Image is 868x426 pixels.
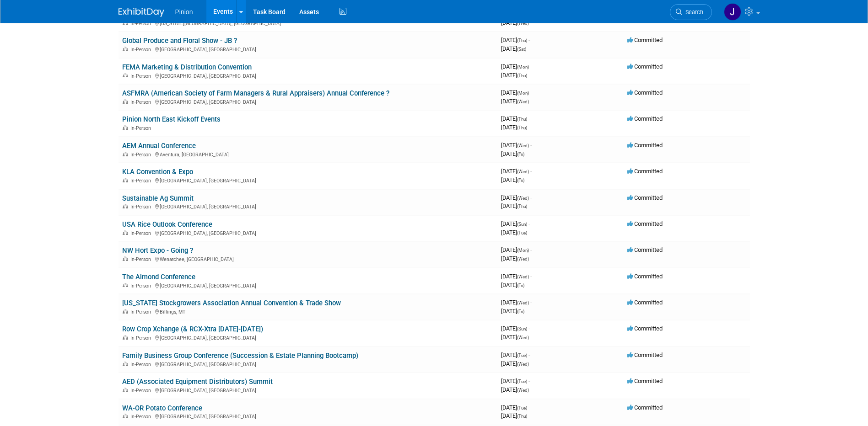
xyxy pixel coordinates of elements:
div: [GEOGRAPHIC_DATA], [GEOGRAPHIC_DATA] [122,386,494,394]
span: Committed [627,246,663,253]
span: Committed [627,115,663,122]
span: Committed [627,194,663,201]
span: [DATE] [501,63,532,70]
a: Global Produce and Floral Show - JB ? [122,37,237,45]
div: [GEOGRAPHIC_DATA], [GEOGRAPHIC_DATA] [122,360,494,367]
span: - [528,220,530,227]
span: Committed [627,325,663,332]
img: In-Person Event [123,178,128,182]
div: Wenatchee, [GEOGRAPHIC_DATA] [122,255,494,262]
span: [DATE] [501,360,529,367]
span: - [530,299,532,306]
span: Committed [627,142,663,149]
img: In-Person Event [123,152,128,156]
span: (Thu) [517,125,527,130]
span: (Sun) [517,326,527,331]
span: In-Person [130,256,154,262]
span: [DATE] [501,19,529,26]
span: [DATE] [501,325,530,332]
div: [GEOGRAPHIC_DATA], [GEOGRAPHIC_DATA] [122,334,494,341]
span: (Wed) [517,21,529,26]
span: Committed [627,273,663,280]
a: Sustainable Ag Summit [122,194,194,202]
div: [GEOGRAPHIC_DATA], [GEOGRAPHIC_DATA] [122,282,494,289]
span: In-Person [130,335,154,341]
span: Committed [627,378,663,384]
a: FEMA Marketing & Distribution Convention [122,63,252,71]
span: (Wed) [517,99,529,104]
a: KLA Convention & Expo [122,168,193,176]
span: (Thu) [517,38,527,43]
a: Row Crop Xchange (& RCX-Xtra [DATE]-[DATE]) [122,325,263,333]
span: - [530,63,532,70]
a: WA-OR Potato Conference [122,404,202,412]
span: [DATE] [501,255,529,262]
span: Committed [627,89,663,96]
span: In-Person [130,388,154,394]
span: In-Person [130,362,154,367]
div: [GEOGRAPHIC_DATA], [GEOGRAPHIC_DATA] [122,202,494,210]
span: [DATE] [501,168,532,175]
span: [DATE] [501,194,532,201]
span: [DATE] [501,115,530,122]
div: [GEOGRAPHIC_DATA], [GEOGRAPHIC_DATA] [122,412,494,420]
span: In-Person [130,73,154,79]
img: In-Person Event [123,335,128,340]
div: [GEOGRAPHIC_DATA], [GEOGRAPHIC_DATA] [122,45,494,53]
a: ASFMRA (American Society of Farm Managers & Rural Appraisers) Annual Conference ? [122,89,389,97]
img: In-Person Event [123,230,128,235]
span: In-Person [130,125,154,131]
div: [GEOGRAPHIC_DATA], [GEOGRAPHIC_DATA] [122,98,494,105]
span: (Tue) [517,405,527,410]
span: [DATE] [501,37,530,43]
span: [DATE] [501,124,527,131]
span: (Thu) [517,73,527,78]
span: (Sun) [517,222,527,227]
span: [DATE] [501,299,532,306]
span: [DATE] [501,282,524,288]
span: Committed [627,37,663,43]
a: AED (Associated Equipment Distributors) Summit [122,378,273,386]
span: - [530,273,532,280]
div: [GEOGRAPHIC_DATA], [GEOGRAPHIC_DATA] [122,229,494,236]
span: [DATE] [501,45,526,52]
span: (Fri) [517,283,524,288]
span: [DATE] [501,220,530,227]
span: (Fri) [517,309,524,314]
span: Pinion [175,8,193,16]
img: In-Person Event [123,362,128,366]
a: The Almond Conference [122,273,195,281]
span: [DATE] [501,246,532,253]
a: Pinion North East Kickoff Events [122,115,221,123]
span: (Thu) [517,414,527,419]
span: - [528,404,530,411]
span: - [528,37,530,43]
span: [DATE] [501,334,529,341]
span: Committed [627,63,663,70]
div: [GEOGRAPHIC_DATA], [GEOGRAPHIC_DATA] [122,72,494,79]
span: In-Person [130,204,154,210]
span: - [528,378,530,384]
div: Aventura, [GEOGRAPHIC_DATA] [122,150,494,158]
img: In-Person Event [123,73,128,78]
img: In-Person Event [123,283,128,288]
span: [DATE] [501,351,530,358]
a: Search [670,4,712,20]
span: (Thu) [517,204,527,209]
div: [GEOGRAPHIC_DATA], [GEOGRAPHIC_DATA] [122,176,494,184]
span: (Mon) [517,91,529,96]
img: In-Person Event [123,256,128,261]
span: Committed [627,299,663,306]
span: In-Person [130,414,154,420]
span: [DATE] [501,202,527,209]
img: In-Person Event [123,99,128,104]
span: (Wed) [517,362,529,367]
span: In-Person [130,178,154,184]
span: - [530,89,532,96]
span: (Wed) [517,335,529,340]
img: Jennifer Plumisto [724,3,741,21]
span: (Fri) [517,152,524,157]
span: [DATE] [501,308,524,314]
div: Billings, MT [122,308,494,315]
span: (Mon) [517,248,529,253]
